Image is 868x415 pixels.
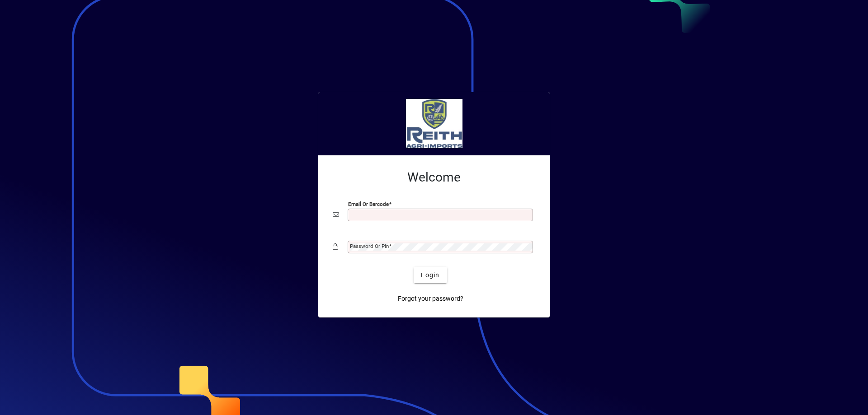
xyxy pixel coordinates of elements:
mat-label: Password or Pin [350,243,389,249]
span: Forgot your password? [398,294,463,303]
span: Login [421,270,439,280]
button: Login [414,267,447,283]
a: Forgot your password? [394,290,467,307]
mat-label: Email or Barcode [348,201,389,207]
h2: Welcome [333,170,535,185]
